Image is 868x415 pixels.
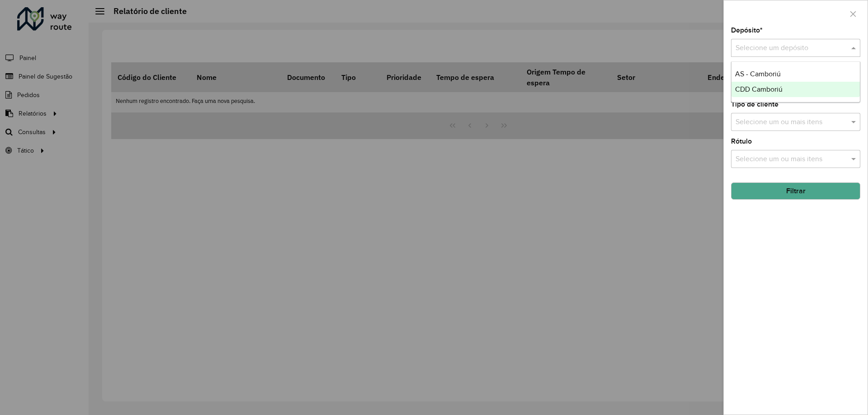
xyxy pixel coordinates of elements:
[731,61,860,103] ng-dropdown-panel: Options list
[731,136,752,147] label: Rótulo
[735,85,783,93] span: CDD Camboriú
[731,25,763,36] label: Depósito
[731,182,860,200] button: Filtrar
[731,99,778,110] label: Tipo de cliente
[735,70,781,78] span: AS - Camboriú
